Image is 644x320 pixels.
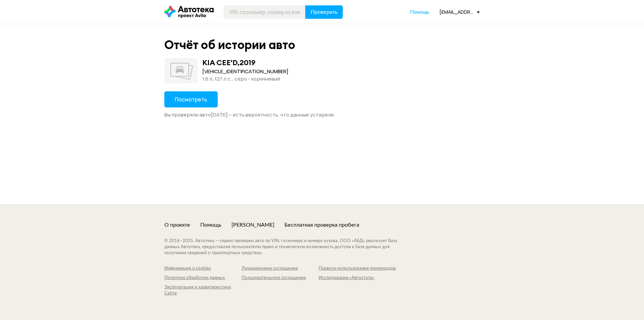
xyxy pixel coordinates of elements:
[175,96,207,103] span: Посмотреть
[439,9,480,15] div: [EMAIL_ADDRESS][DOMAIN_NAME]
[284,221,359,229] a: Бесплатная проверка пробега
[164,238,411,256] div: © 2016– 2025 . Автотека — сервис проверки авто по VIN, госномеру и номеру кузова. ООО «АБД» реали...
[164,91,218,107] button: Посмотреть
[224,5,306,19] input: VIN, госномер, номер кузова
[202,58,256,67] div: KIA CEE'D , 2019
[164,275,241,281] a: Политика обработки данных
[410,9,429,15] a: Помощь
[319,275,396,281] a: Исследование «Автостата»
[319,266,396,272] a: Правила использования промокодов
[164,111,480,118] div: Вы проверяли авто [DATE] — есть вероятность, что данные устарели.
[200,221,221,229] a: Помощь
[164,266,241,272] a: Информация о cookies
[231,221,274,229] a: [PERSON_NAME]
[164,38,295,52] div: Отчёт об истории авто
[305,5,343,19] button: Проверить
[241,266,319,272] a: Лицензионное соглашение
[311,9,337,15] span: Проверить
[164,221,190,229] a: О проекте
[164,284,241,296] a: Эксплуатация и характеристики Сайта
[202,75,288,83] div: 1.6 л, 127 л.c., серо - коричневый
[202,68,288,75] div: [VEHICLE_IDENTIFICATION_NUMBER]
[241,275,319,281] a: Пользовательское соглашение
